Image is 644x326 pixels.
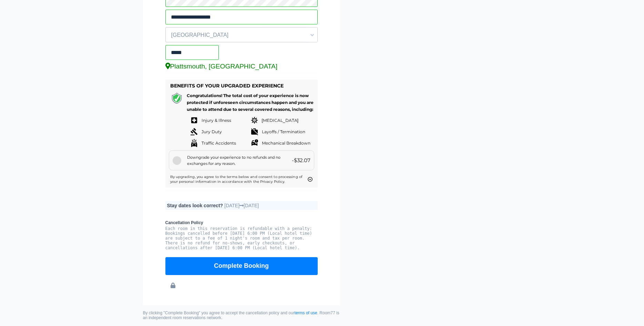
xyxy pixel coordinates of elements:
button: Complete Booking [165,257,318,275]
small: By clicking "Complete Booking" you agree to accept the cancellation policy and our . Room77 is an... [143,311,340,320]
b: Cancellation Policy [165,220,318,225]
a: terms of use [295,311,317,315]
div: Plattsmouth, [GEOGRAPHIC_DATA] [165,63,318,70]
span: [GEOGRAPHIC_DATA] [166,29,317,41]
b: Stay dates look correct? [167,203,223,208]
pre: Each room in this reservation is refundable with a penalty: Bookings cancelled before [DATE] 6:00... [165,226,318,250]
span: [DATE] [DATE] [224,203,259,208]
